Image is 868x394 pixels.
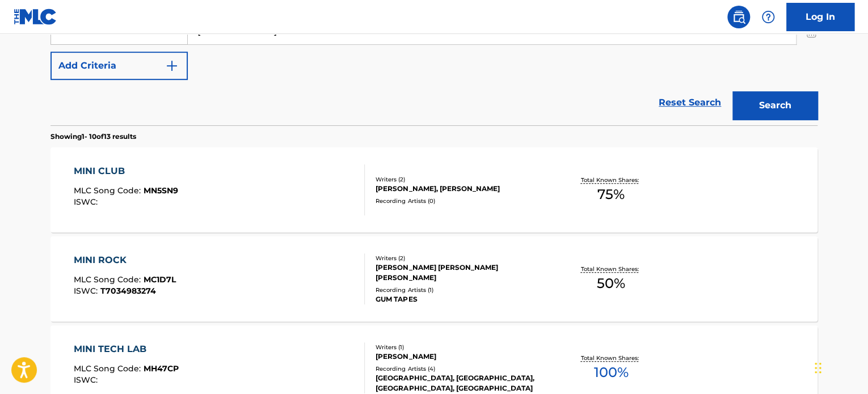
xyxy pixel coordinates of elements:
img: search [732,10,745,24]
div: Writers ( 2 ) [376,175,547,184]
span: T7034983274 [100,286,156,296]
span: ISWC : [74,286,100,296]
span: MC1D7L [144,274,176,285]
img: MLC Logo [14,9,57,25]
p: Total Known Shares: [580,176,641,184]
span: 75 % [597,184,625,205]
p: Total Known Shares: [580,354,641,362]
div: MINI TECH LAB [74,342,179,356]
div: [PERSON_NAME] [376,351,547,362]
div: Recording Artists ( 0 ) [376,197,547,205]
iframe: Chat Widget [811,340,868,394]
div: MINI CLUB [74,164,178,178]
span: MLC Song Code : [74,185,144,196]
div: MINI ROCK [74,253,176,267]
div: [PERSON_NAME] [PERSON_NAME] [PERSON_NAME] [376,262,547,283]
div: Help [757,6,779,28]
button: Search [732,91,818,120]
a: MINI ROCKMLC Song Code:MC1D7LISWC:T7034983274Writers (2)[PERSON_NAME] [PERSON_NAME] [PERSON_NAME]... [50,236,818,321]
span: ISWC : [74,375,100,385]
a: Public Search [727,6,750,28]
div: Recording Artists ( 1 ) [376,286,547,294]
div: Writers ( 2 ) [376,254,547,262]
div: GUM TAPES [376,294,547,304]
a: Log In [786,3,854,31]
img: help [761,10,775,24]
div: [GEOGRAPHIC_DATA], [GEOGRAPHIC_DATA], [GEOGRAPHIC_DATA], [GEOGRAPHIC_DATA] [376,373,547,393]
button: Add Criteria [50,52,188,80]
p: Total Known Shares: [580,265,641,273]
span: 50 % [597,273,625,294]
span: ISWC : [74,197,100,207]
a: MINI CLUBMLC Song Code:MN5SN9ISWC:Writers (2)[PERSON_NAME], [PERSON_NAME]Recording Artists (0)Tot... [50,147,818,232]
span: MLC Song Code : [74,274,144,285]
span: MLC Song Code : [74,363,144,374]
div: Recording Artists ( 4 ) [376,365,547,373]
span: MH47CP [144,363,179,374]
div: Drag [815,351,821,385]
a: Reset Search [653,90,727,115]
img: 9d2ae6d4665cec9f34b9.svg [165,59,179,73]
span: MN5SN9 [144,185,178,196]
p: Showing 1 - 10 of 13 results [50,132,136,142]
span: 100 % [593,362,628,383]
div: [PERSON_NAME], [PERSON_NAME] [376,184,547,194]
div: Writers ( 1 ) [376,343,547,351]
